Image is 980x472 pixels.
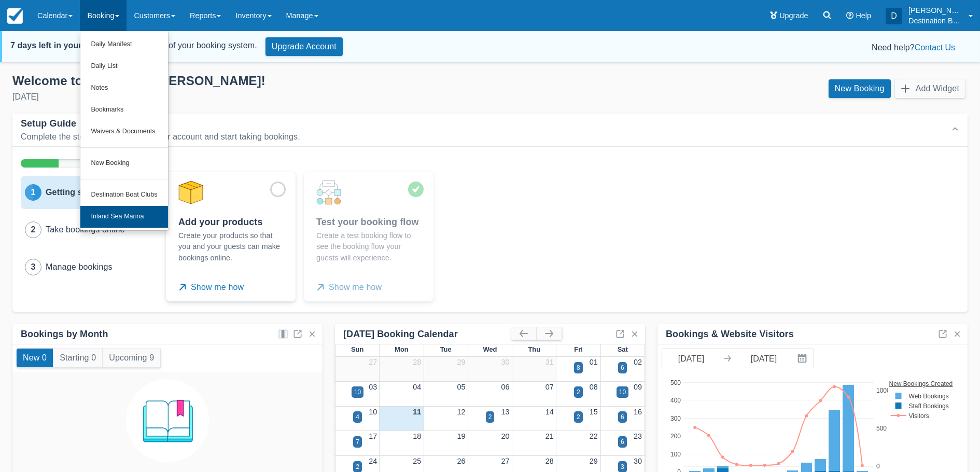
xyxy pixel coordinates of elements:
[21,176,145,209] button: 1Getting started
[457,383,465,391] a: 05
[80,99,167,121] a: Bookmarks
[80,184,167,206] a: Destination Boat Clubs
[369,457,377,465] a: 24
[590,383,598,391] a: 08
[359,41,955,54] div: Need help?
[590,408,598,416] a: 15
[621,363,624,372] div: 6
[166,172,296,269] a: Add your productsCreate your products so that you and your guests can make bookings online.
[10,41,102,50] strong: 7 days left in your trial.
[80,152,167,174] a: New Booking
[574,345,583,353] span: Fri
[735,349,793,368] input: End Date
[846,12,853,19] i: Help
[488,412,492,422] div: 2
[528,345,540,353] span: Thu
[178,216,283,228] div: Add your products
[354,387,361,397] div: 10
[21,213,145,246] button: 2Take bookings online
[21,132,404,142] div: Complete the steps below to set up your account and start taking bookings.
[80,55,167,77] a: Daily List
[351,345,363,353] span: Sun
[662,349,720,368] input: Start Date
[634,457,642,465] a: 30
[7,8,23,24] img: checkfront-main-nav-mini-logo.png
[634,432,642,440] a: 23
[545,457,554,465] a: 28
[545,432,554,440] a: 21
[369,383,377,391] a: 03
[103,349,160,367] button: Upcoming 9
[25,221,41,238] div: 2
[356,412,359,422] div: 4
[577,387,580,397] div: 2
[17,349,53,367] button: New 0
[12,91,482,103] div: [DATE]
[501,408,510,416] a: 13
[25,184,41,201] div: 1
[413,457,421,465] a: 25
[908,5,962,16] p: [PERSON_NAME]
[413,358,421,366] a: 28
[634,383,642,391] a: 09
[25,259,41,275] div: 3
[779,11,808,20] span: Upgrade
[590,432,598,440] a: 22
[590,457,598,465] a: 29
[369,358,377,366] a: 27
[483,345,497,353] span: Wed
[501,457,510,465] a: 27
[369,408,377,416] a: 10
[80,77,167,99] a: Notes
[395,345,409,353] span: Mon
[356,437,359,447] div: 7
[457,408,465,416] a: 12
[545,383,554,391] a: 07
[457,432,465,440] a: 19
[413,408,421,416] a: 11
[12,73,482,89] div: Welcome to Checkfront , [PERSON_NAME] !
[457,358,465,366] a: 29
[501,432,510,440] a: 20
[21,251,145,284] button: 3Manage bookings
[889,380,953,387] text: New Bookings Created
[440,345,452,353] span: Tue
[413,383,421,391] a: 04
[457,457,465,465] a: 26
[619,387,626,397] div: 10
[621,412,624,422] div: 6
[590,358,598,366] a: 01
[634,408,642,416] a: 16
[80,34,167,55] a: Daily Manifest
[10,39,257,52] div: Get the most out of your booking system.
[126,379,209,462] img: booking.png
[577,412,580,422] div: 2
[413,432,421,440] a: 18
[666,328,794,340] div: Bookings & Website Visitors
[80,31,168,231] ul: Booking
[621,437,624,447] div: 6
[895,79,965,98] button: Add Widget
[634,358,642,366] a: 02
[501,358,510,366] a: 30
[80,121,167,143] a: Waivers & Documents
[80,206,167,228] a: Inland Sea Marina
[829,79,891,98] a: New Booking
[21,328,108,340] div: Bookings by Month
[545,408,554,416] a: 14
[178,278,248,297] button: Show me how
[915,41,955,54] button: Contact Us
[793,349,814,368] button: Interact with the calendar and add the check-in date for your trip.
[369,432,377,440] a: 17
[178,230,283,264] p: Create your products so that you and your guests can make bookings online.
[343,328,511,340] div: [DATE] Booking Calendar
[908,16,962,26] p: Destination Boat Clubs Carolina's - Inland Sea Marina D11
[886,8,902,24] div: D
[501,383,510,391] a: 06
[21,118,76,130] div: Setup Guide
[176,278,244,297] span: Show me how
[856,11,871,20] span: Help
[265,37,343,56] a: Upgrade Account
[577,363,580,372] div: 8
[545,358,554,366] a: 31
